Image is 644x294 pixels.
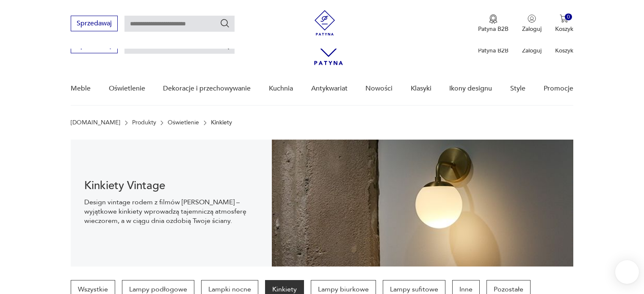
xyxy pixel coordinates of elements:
p: Zaloguj [522,47,542,55]
p: Patyna B2B [478,25,509,33]
p: Koszyk [555,25,573,33]
a: Klasyki [411,72,431,105]
a: Produkty [132,119,156,126]
p: Koszyk [555,47,573,55]
a: Ikona medaluPatyna B2B [478,14,509,33]
a: Oświetlenie [168,119,199,126]
button: Patyna B2B [478,14,509,33]
p: Zaloguj [522,25,542,33]
p: Kinkiety [211,119,232,126]
div: 0 [565,14,572,21]
img: Patyna - sklep z meblami i dekoracjami vintage [312,10,337,36]
a: Nowości [365,72,392,105]
p: Design vintage rodem z filmów [PERSON_NAME] – wyjątkowe kinkiety wprowadzą tajemniczą atmosferę w... [84,198,258,225]
a: [DOMAIN_NAME] [71,119,120,126]
img: Kinkiety vintage [272,140,573,267]
p: Patyna B2B [478,47,509,55]
a: Promocje [544,72,573,105]
a: Meble [71,72,91,105]
img: Ikona koszyka [560,14,568,23]
a: Oświetlenie [109,72,145,105]
iframe: Smartsupp widget button [615,260,639,284]
button: Szukaj [220,18,230,28]
a: Ikony designu [449,72,492,105]
button: Sprzedawaj [71,16,118,31]
img: Ikona medalu [489,14,498,24]
h1: Kinkiety Vintage [84,181,258,191]
a: Sprzedawaj [71,21,118,27]
a: Style [510,72,525,105]
button: Zaloguj [522,14,542,33]
img: Ikonka użytkownika [528,14,536,23]
a: Dekoracje i przechowywanie [163,72,251,105]
a: Sprzedawaj [71,43,118,49]
a: Antykwariat [311,72,348,105]
button: 0Koszyk [555,14,573,33]
a: Kuchnia [269,72,293,105]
